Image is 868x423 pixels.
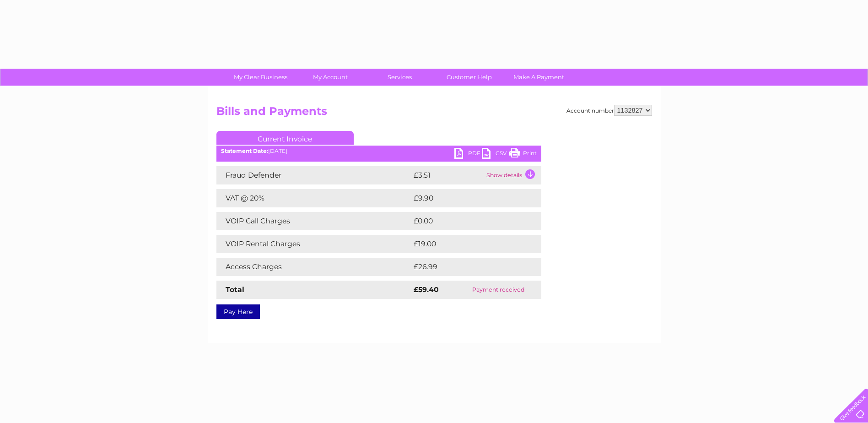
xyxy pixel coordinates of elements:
td: £9.90 [411,189,521,207]
a: Print [509,148,537,161]
a: My Clear Business [223,69,298,86]
td: £26.99 [411,258,523,276]
td: VAT @ 20% [216,189,411,207]
b: Statement Date: [221,147,268,154]
a: My Account [292,69,368,86]
td: VOIP Call Charges [216,212,411,230]
a: Make A Payment [501,69,577,86]
div: Account number [566,105,652,116]
td: Show details [484,166,541,184]
td: £3.51 [411,166,484,184]
td: £19.00 [411,235,523,253]
td: £0.00 [411,212,520,230]
td: Payment received [456,281,541,299]
a: Customer Help [431,69,507,86]
a: PDF [454,148,482,161]
strong: £59.40 [414,285,439,294]
td: Fraud Defender [216,166,411,184]
div: [DATE] [216,148,541,154]
td: VOIP Rental Charges [216,235,411,253]
h2: Bills and Payments [216,105,652,122]
a: Current Invoice [216,131,354,145]
a: CSV [482,148,509,161]
strong: Total [226,285,244,294]
a: Services [362,69,437,86]
td: Access Charges [216,258,411,276]
a: Pay Here [216,304,260,319]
